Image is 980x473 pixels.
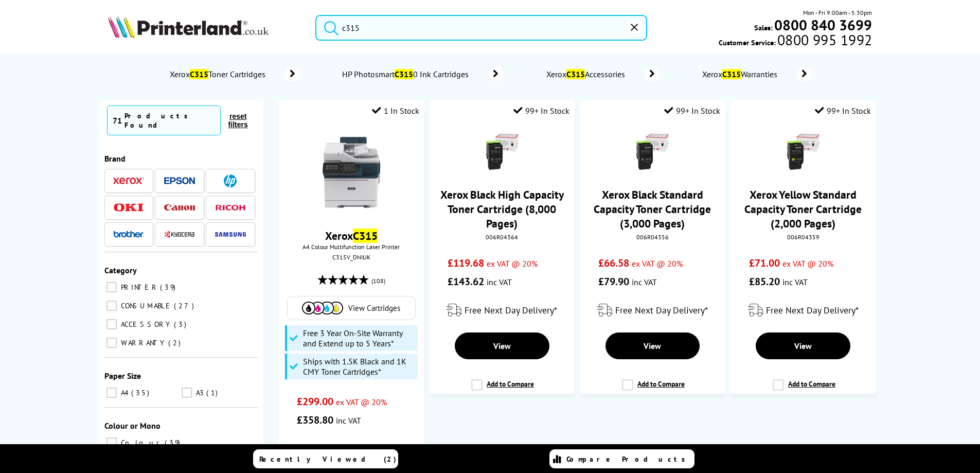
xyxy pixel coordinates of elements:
[701,69,782,79] span: Xerox Warranties
[766,304,859,316] span: Free Next Day Delivery*
[773,20,872,30] a: 0800 840 3699
[513,106,569,116] div: 99+ In Stock
[738,233,868,241] div: 006R04359
[206,388,220,397] span: 1
[160,283,178,292] span: 39
[493,341,511,351] span: View
[644,341,661,351] span: View
[434,296,569,325] div: modal_delivery
[815,106,871,116] div: 99+ In Stock
[297,395,333,408] span: £299.00
[221,112,256,129] button: reset filters
[701,67,812,81] a: XeroxC315Warranties
[297,442,405,461] li: 1.5p per mono page
[785,134,821,170] img: Xerox-006R04359-Yellow-Standard-Small.gif
[566,454,691,464] span: Compare Products
[215,232,246,237] img: Samsung
[118,438,164,447] span: Colour
[174,301,197,310] span: 27
[325,229,378,243] a: XeroxC315
[113,115,122,126] span: 71
[118,320,173,329] span: ACCESSORY
[104,371,141,381] span: Paper Size
[440,187,564,231] a: Xerox Black High Capacity Toner Cartridge (8,000 Pages)
[545,67,660,81] a: XeroxC315Accessories
[598,256,629,270] span: £66.58
[106,301,117,311] input: CONSUMABLE 27
[749,275,780,288] span: £85.20
[118,283,159,292] span: PRINTER
[293,302,410,314] a: View Cartridges
[756,332,850,359] a: View
[118,338,167,347] span: WARRANTY
[106,338,117,348] input: WARRANTY 2
[598,275,629,288] span: £79.90
[782,277,808,287] span: inc VAT
[749,256,780,270] span: £71.00
[190,69,208,79] mark: C315
[341,67,504,81] a: HP PhotosmartC3150 Ink Cartridges
[632,258,683,269] span: ex VAT @ 20%
[605,332,700,359] a: View
[253,449,398,468] a: Recently Viewed (2)
[348,303,400,313] span: View Cartridges
[193,388,205,397] span: A3
[615,304,708,316] span: Free Next Day Delivery*
[353,229,378,243] mark: C315
[566,69,585,79] mark: C315
[303,328,415,348] span: Free 3 Year On-Site Warranty and Extend up to 5 Years*
[722,69,741,79] mark: C315
[437,233,567,241] div: 006R04364
[303,356,415,377] span: Ships with 1.5K Black and 1K CMY Toner Cartridges*
[585,296,720,325] div: modal_delivery
[487,258,538,269] span: ex VAT @ 20%
[113,203,144,212] img: OKI
[108,15,303,40] a: Printerland Logo
[465,304,557,316] span: Free Next Day Delivery*
[106,388,117,398] input: A4 35
[259,454,397,464] span: Recently Viewed (2)
[104,421,161,431] span: Colour or Mono
[719,35,872,47] span: Customer Service:
[545,69,630,79] span: Xerox Accessories
[182,388,192,398] input: A3 1
[336,397,387,407] span: ex VAT @ 20%
[283,243,419,251] span: A4 Colour Multifunction Laser Printer
[313,134,390,211] img: Xerox-C315-Front-2-Small.jpg
[168,69,270,79] span: Xerox Toner Cartridges
[106,437,117,448] input: Colour 39
[224,174,237,187] img: HP
[395,69,413,79] mark: C315
[371,271,385,291] span: (108)
[632,277,657,287] span: inc VAT
[487,277,512,287] span: inc VAT
[341,69,473,79] span: HP Photosmart 0 Ink Cartridges
[113,177,144,184] img: Xerox
[215,205,246,211] img: Ricoh
[484,134,520,170] img: Xerox-006R04364-Black-HC-Small.gif
[165,438,183,447] span: 39
[104,265,137,275] span: Category
[168,338,183,347] span: 2
[448,256,484,270] span: £119.68
[286,253,416,261] div: C315V_DNIUK
[164,231,195,238] img: Kyocera
[776,35,872,45] span: 0800 995 1992
[164,204,195,211] img: Canon
[372,106,419,116] div: 1 In Stock
[803,8,872,17] span: Mon - Fri 9:00am - 5:30pm
[297,413,333,427] span: £358.80
[302,302,343,314] img: Cartridges
[315,15,647,41] input: Search product or brand
[634,134,670,170] img: Xerox-006R04356-Black-Standard-Small.gif
[108,15,269,38] img: Printerland Logo
[336,415,361,426] span: inc VAT
[106,319,117,329] input: ACCESSORY 3
[744,187,862,231] a: Xerox Yellow Standard Capacity Toner Cartridge (2,000 Pages)
[448,275,484,288] span: £143.62
[106,282,117,292] input: PRINTER 39
[594,187,711,231] a: Xerox Black Standard Capacity Toner Cartridge (3,000 Pages)
[754,23,773,32] span: Sales:
[104,153,126,164] span: Brand
[168,67,300,81] a: XeroxC315Toner Cartridges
